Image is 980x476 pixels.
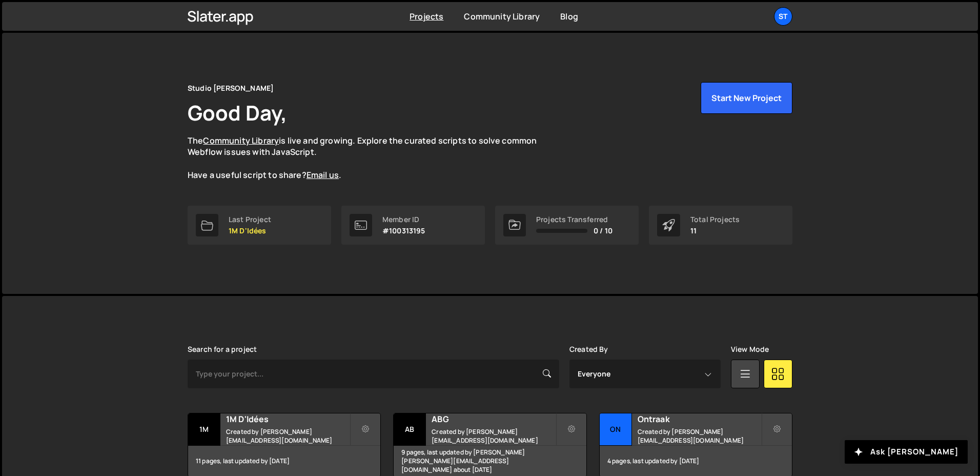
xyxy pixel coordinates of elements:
[188,98,287,127] h1: Good Day,
[594,227,612,235] span: 0 / 10
[569,345,608,353] label: Created By
[560,11,578,22] a: Blog
[464,11,540,22] a: Community Library
[638,427,761,445] small: Created by [PERSON_NAME][EMAIL_ADDRESS][DOMAIN_NAME]
[536,215,612,224] div: Projects Transferred
[188,360,559,388] input: Type your project...
[188,345,257,353] label: Search for a project
[382,227,425,235] p: #100313195
[226,413,350,425] h2: 1M D'Idées
[394,413,426,446] div: AB
[731,345,769,353] label: View Mode
[188,82,274,94] div: Studio [PERSON_NAME]
[188,206,331,245] a: Last Project 1M D'Idées
[307,169,339,181] a: Email us
[188,413,220,446] div: 1M
[226,427,350,445] small: Created by [PERSON_NAME][EMAIL_ADDRESS][DOMAIN_NAME]
[410,11,443,22] a: Projects
[600,413,632,446] div: On
[774,7,792,26] a: St
[382,215,425,224] div: Member ID
[432,413,555,425] h2: ABG
[432,427,555,445] small: Created by [PERSON_NAME][EMAIL_ADDRESS][DOMAIN_NAME]
[203,135,279,146] a: Community Library
[845,440,968,464] button: Ask [PERSON_NAME]
[690,227,740,235] p: 11
[690,215,740,224] div: Total Projects
[638,413,761,425] h2: Ontraak
[188,135,557,181] p: The is live and growing. Explore the curated scripts to solve common Webflow issues with JavaScri...
[701,82,792,114] button: Start New Project
[229,215,271,224] div: Last Project
[229,227,271,235] p: 1M D'Idées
